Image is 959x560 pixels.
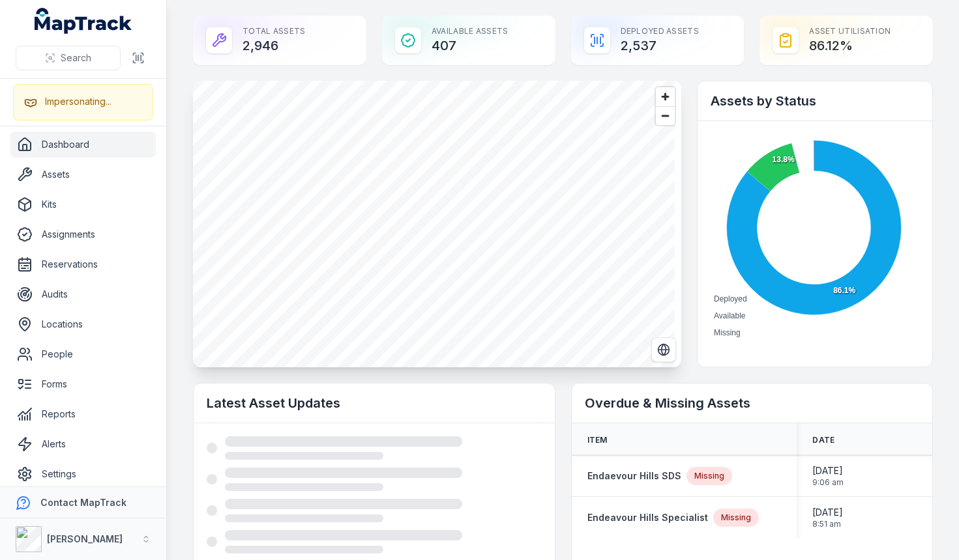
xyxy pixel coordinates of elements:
canvas: Map [193,81,675,367]
a: Reports [10,401,156,427]
h2: Latest Asset Updates [207,394,542,412]
div: Impersonating... [45,95,111,108]
span: 8:51 am [812,519,843,529]
a: People [10,341,156,367]
a: Dashboard [10,132,156,158]
time: 01/08/2025, 8:51:18 am [812,506,843,529]
a: Assets [10,161,156,188]
a: Settings [10,461,156,487]
time: 01/08/2025, 9:06:46 am [812,464,844,488]
a: Audits [10,281,156,307]
button: Zoom out [656,106,675,125]
strong: [PERSON_NAME] [47,533,123,544]
a: Endaevour Hills SDS [587,469,681,483]
a: Locations [10,311,156,337]
button: Switch to Satellite View [651,337,676,362]
span: Date [812,435,834,445]
a: Forms [10,371,156,397]
button: Search [16,46,121,70]
button: Zoom in [656,87,675,106]
span: Available [714,311,745,320]
h2: Overdue & Missing Assets [585,394,920,412]
span: 9:06 am [812,477,844,488]
span: Deployed [714,294,747,303]
div: Missing [713,509,759,527]
h2: Assets by Status [711,92,919,110]
a: Endeavour Hills Specialist [587,511,708,524]
a: MapTrack [35,8,132,34]
a: Alerts [10,431,156,457]
strong: Contact MapTrack [40,497,126,508]
span: Search [61,51,91,64]
a: Reservations [10,251,156,277]
span: Item [587,435,608,445]
span: [DATE] [812,464,844,477]
a: Kits [10,191,156,217]
a: Assignments [10,221,156,247]
span: [DATE] [812,506,843,519]
span: Missing [714,328,741,337]
div: Missing [686,467,732,485]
